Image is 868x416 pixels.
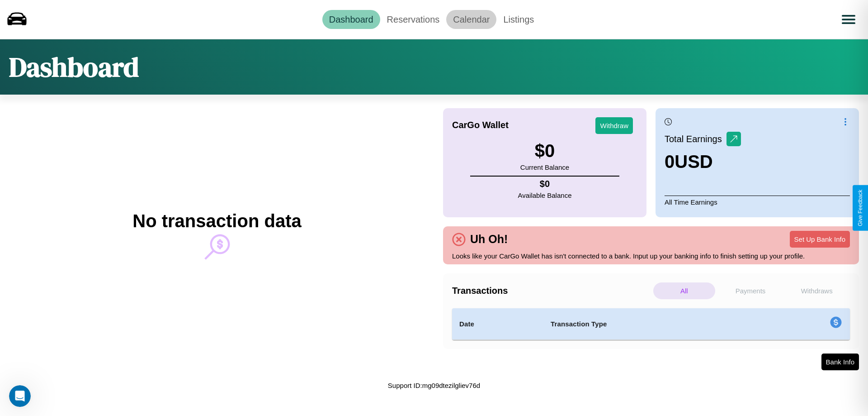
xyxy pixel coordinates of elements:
h3: 0 USD [665,152,741,172]
h4: Uh Oh! [466,233,512,246]
p: Total Earnings [665,131,726,147]
h4: CarGo Wallet [452,120,509,130]
p: Payments [720,282,782,299]
p: Current Balance [520,161,569,173]
iframe: Intercom live chat [9,385,31,407]
p: All [653,282,715,299]
button: Set Up Bank Info [790,231,850,248]
p: Withdraws [786,282,848,299]
p: All Time Earnings [665,196,850,208]
p: Support ID: mg09dtezilgliev76d [388,379,480,392]
h2: No transaction data [132,211,301,231]
h3: $ 0 [520,141,569,161]
a: Calendar [446,10,496,29]
div: Give Feedback [857,190,863,226]
p: Available Balance [518,189,572,201]
button: Bank Info [821,354,859,370]
button: Withdraw [595,117,633,134]
a: Reservations [380,10,447,29]
a: Dashboard [322,10,380,29]
h4: $ 0 [518,179,572,189]
h4: Date [459,319,536,330]
button: Open menu [836,7,861,32]
h4: Transactions [452,286,651,296]
a: Listings [496,10,541,29]
h1: Dashboard [9,48,139,86]
table: simple table [452,308,850,340]
p: Looks like your CarGo Wallet has isn't connected to a bank. Input up your banking info to finish ... [452,250,850,262]
h4: Transaction Type [551,319,756,330]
